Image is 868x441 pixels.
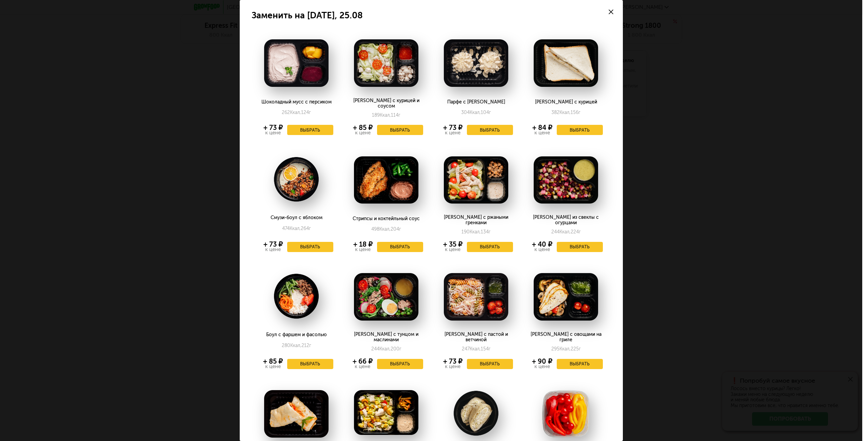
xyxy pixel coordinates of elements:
div: к цене [532,130,552,135]
span: г [579,346,581,352]
span: Ккал, [380,112,391,118]
img: big_QJtTVeR5tNtslnYs.png [264,39,329,87]
img: big_TwjRKnIyd7m5MQrK.png [354,156,418,204]
img: big_9IN0pC1GRm2eaXaw.png [534,156,598,204]
button: Выбрать [467,359,513,369]
button: Выбрать [467,242,513,252]
img: big_bGQFD54PywpENBtO.png [444,390,508,436]
button: Выбрать [287,359,333,369]
img: big_2xLCOwr8S8sS11AU.png [354,273,418,321]
div: к цене [263,130,283,135]
div: 474 264 [282,226,311,233]
button: Выбрать [557,125,603,135]
div: к цене [532,364,552,369]
div: + 85 ₽ [263,359,283,364]
span: г [309,226,311,231]
div: [PERSON_NAME] из свеклы с огурцами [529,215,603,226]
div: + 73 ₽ [263,125,283,130]
div: Стрипсы и коктейльный соус [349,216,423,223]
span: г [309,343,311,348]
span: Ккал, [559,346,571,352]
img: big_Yz0TbTqiKjYRxtDz.png [444,39,508,87]
img: big_f6JOkPeOcEAJwXpo.png [264,390,329,438]
div: 190 134 [461,229,491,235]
span: Ккал, [290,226,301,231]
div: Боул с фаршем и фасолью [259,332,333,339]
div: Смузи-боул с яблоком [259,215,333,222]
div: 280 212 [282,343,311,350]
div: + 66 ₽ [353,359,373,364]
div: [PERSON_NAME] с ржаными гренками [439,215,513,226]
div: к цене [353,364,373,369]
div: [PERSON_NAME] с курицей [529,99,603,106]
div: к цене [263,247,283,252]
span: г [309,110,311,115]
div: [PERSON_NAME] с курицей и соусом [349,98,423,109]
div: [PERSON_NAME] с тунцом и маслинами [349,332,423,343]
span: Ккал, [559,229,571,235]
img: big_hVvJFsebB7Et0wel.png [534,273,598,321]
div: + 73 ₽ [443,125,462,130]
button: Выбрать [377,359,423,369]
span: Ккал, [290,343,301,348]
div: 304 104 [461,110,491,117]
img: big_y2TAQdSs13XHyDat.png [444,156,508,204]
button: Выбрать [287,242,333,252]
div: + 90 ₽ [532,359,552,364]
div: к цене [443,130,462,135]
button: Выбрать [467,125,513,135]
span: г [489,229,491,235]
span: г [579,229,581,235]
h4: Заменить на [DATE], 25.08 [252,12,611,19]
span: Ккал, [290,110,301,115]
div: к цене [532,247,552,252]
span: Ккал, [470,110,481,115]
span: г [398,112,400,118]
img: big_Vflctm2eBDXkk70t.png [534,39,598,87]
div: 244 224 [551,229,581,235]
span: г [399,226,401,232]
span: г [489,346,491,352]
img: big_4N7ZaW6Dnm970U8b.png [534,390,598,438]
div: 189 114 [372,112,400,118]
img: big_qxQzUriGNlW3PWA3.png [444,273,508,321]
div: 295 225 [551,346,581,352]
div: + 18 ₽ [353,242,373,247]
div: 247 154 [462,346,491,352]
div: + 73 ₽ [263,242,283,247]
span: г [578,110,580,115]
img: big_9k48kYkX3PeRVVGK.png [264,156,329,203]
button: Выбрать [377,242,423,252]
div: + 40 ₽ [532,242,552,247]
div: [PERSON_NAME] с пастой и ветчиной [439,332,513,343]
span: Ккал, [470,346,481,352]
span: Ккал, [470,229,481,235]
div: Парфе с [PERSON_NAME] [439,99,513,106]
div: + 84 ₽ [532,125,552,130]
div: + 35 ₽ [443,242,462,247]
img: big_ueQonb3lTD7Pz32Q.png [264,273,329,319]
span: г [489,110,491,115]
span: Ккал, [559,110,571,115]
div: к цене [443,247,462,252]
div: Шоколадный мусс с персиком [259,99,333,106]
div: 498 204 [371,226,401,233]
div: + 85 ₽ [353,125,373,130]
div: к цене [443,364,462,369]
img: big_EAYMzwROYyD6Eoip.png [354,390,418,435]
button: Выбрать [557,359,603,369]
span: Ккал, [379,226,391,232]
div: к цене [263,364,283,369]
div: 382 156 [551,110,580,117]
img: big_ba9Ly1vuL2j4xHSe.png [354,39,418,87]
div: + 73 ₽ [443,359,462,364]
button: Выбрать [377,125,423,135]
div: к цене [353,247,373,252]
div: 244 200 [371,346,401,352]
button: Выбрать [287,125,333,135]
button: Выбрать [557,242,603,252]
span: Ккал, [379,346,391,352]
span: г [399,346,401,352]
div: [PERSON_NAME] с овощами на гриле [529,332,603,343]
div: к цене [353,130,373,135]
